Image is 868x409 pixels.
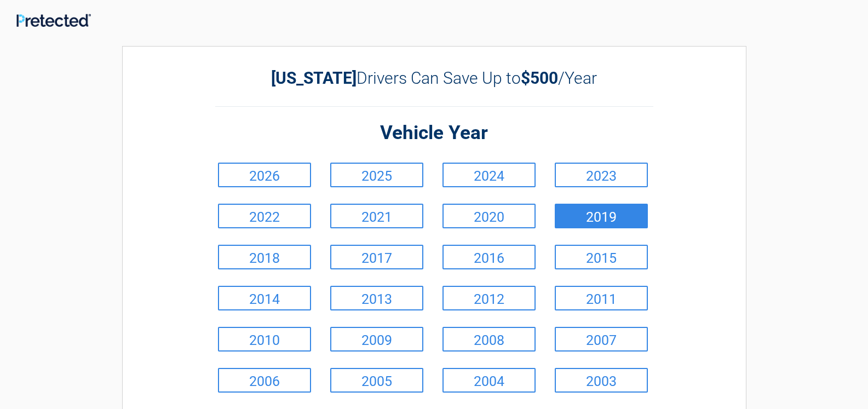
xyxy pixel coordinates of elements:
a: 2013 [330,286,423,310]
a: 2023 [555,163,648,187]
a: 2021 [330,204,423,228]
a: 2005 [330,368,423,393]
a: 2015 [555,245,648,269]
a: 2022 [218,204,311,228]
a: 2010 [218,327,311,352]
a: 2007 [555,327,648,352]
a: 2012 [442,286,536,310]
img: Main Logo [16,14,91,27]
a: 2009 [330,327,423,352]
a: 2011 [555,286,648,310]
h2: Drivers Can Save Up to /Year [215,68,653,88]
a: 2018 [218,245,311,269]
a: 2008 [442,327,536,352]
a: 2020 [442,204,536,228]
b: [US_STATE] [271,68,357,88]
a: 2025 [330,163,423,187]
h2: Vehicle Year [215,120,653,146]
a: 2017 [330,245,423,269]
a: 2026 [218,163,311,187]
a: 2019 [555,204,648,228]
a: 2004 [442,368,536,393]
b: $500 [521,68,558,88]
a: 2016 [442,245,536,269]
a: 2014 [218,286,311,310]
a: 2006 [218,368,311,393]
a: 2024 [442,163,536,187]
a: 2003 [555,368,648,393]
